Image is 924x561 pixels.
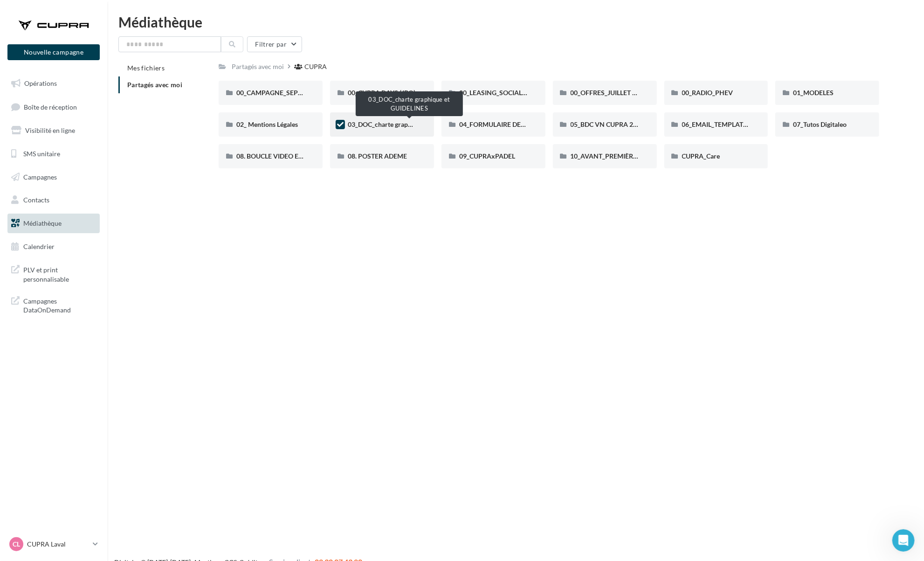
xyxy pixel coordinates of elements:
[348,89,415,97] span: 00_CUPRA DAYS (JPO)
[6,74,102,93] a: Opérations
[23,263,96,284] span: PLV et print personnalisable
[892,529,915,552] iframe: Intercom live chat
[682,89,733,97] span: 00_RADIO_PHEV
[23,196,49,204] span: Contacts
[6,237,102,256] a: Calendrier
[6,121,102,140] a: Visibilité en ligne
[348,120,470,128] span: 03_DOC_charte graphique et GUIDELINES
[23,242,55,250] span: Calendrier
[232,62,284,71] div: Partagés avec moi
[6,144,102,164] a: SMS unitaire
[6,291,102,319] a: Campagnes DataOnDemand
[6,97,102,117] a: Boîte de réception
[6,190,102,210] a: Contacts
[23,173,57,180] span: Campagnes
[571,120,645,128] span: 05_BDC VN CUPRA 2024
[356,91,463,116] div: 03_DOC_charte graphique et GUIDELINES
[459,120,598,128] span: 04_FORMULAIRE DES DEMANDES CRÉATIVES
[24,103,77,111] span: Boîte de réception
[236,152,359,160] span: 08. BOUCLE VIDEO ECRAN SHOWROOM
[571,152,723,160] span: 10_AVANT_PREMIÈRES_CUPRA (VENTES PRIVEES)
[127,64,165,72] span: Mes fichiers
[459,89,563,97] span: 00_LEASING_SOCIAL_ÉLECTRIQUE
[348,152,407,160] span: 08. POSTER ADEME
[118,15,913,29] div: Médiathèque
[23,150,60,158] span: SMS unitaire
[6,214,102,233] a: Médiathèque
[7,535,100,553] a: CL CUPRA Laval
[236,120,298,128] span: 02_ Mentions Légales
[13,540,20,549] span: CL
[793,120,847,128] span: 07_Tutos Digitaleo
[127,81,182,89] span: Partagés avec moi
[682,120,790,128] span: 06_EMAIL_TEMPLATE HTML CUPRA
[6,260,102,287] a: PLV et print personnalisable
[23,219,62,227] span: Médiathèque
[304,62,327,71] div: CUPRA
[23,295,96,315] span: Campagnes DataOnDemand
[459,152,515,160] span: 09_CUPRAxPADEL
[24,79,57,87] span: Opérations
[793,89,834,97] span: 01_MODELES
[682,152,720,160] span: CUPRA_Care
[247,36,302,52] button: Filtrer par
[236,89,324,97] span: 00_CAMPAGNE_SEPTEMBRE
[571,89,651,97] span: 00_OFFRES_JUILLET AOÛT
[27,540,89,549] p: CUPRA Laval
[25,126,75,134] span: Visibilité en ligne
[6,167,102,187] a: Campagnes
[7,44,100,60] button: Nouvelle campagne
